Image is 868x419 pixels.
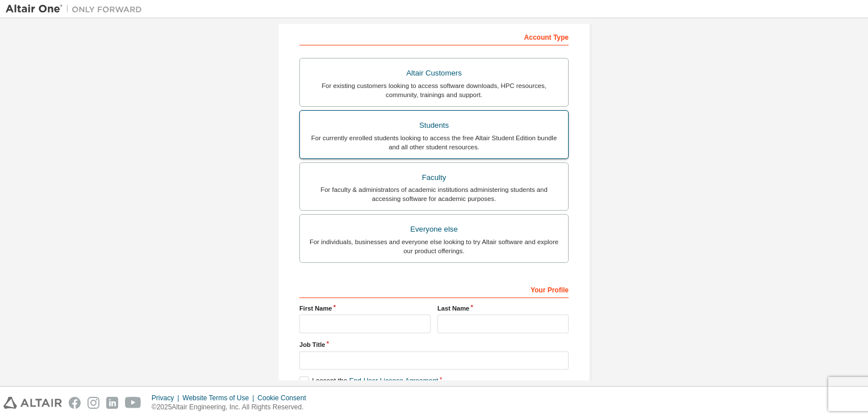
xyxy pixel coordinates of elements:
[182,393,257,403] div: Website Terms of Use
[307,185,561,203] div: For faculty & administrators of academic institutions administering students and accessing softwa...
[307,237,561,255] div: For individuals, businesses and everyone else looking to try Altair software and explore our prod...
[6,3,148,15] img: Altair One
[257,393,312,403] div: Cookie Consent
[3,397,62,409] img: altair_logo.svg
[307,221,561,237] div: Everyone else
[307,118,561,133] div: Students
[307,81,561,99] div: For existing customers looking to access software downloads, HPC resources, community, trainings ...
[299,376,438,386] label: I accept the
[307,133,561,152] div: For currently enrolled students looking to access the free Altair Student Edition bundle and all ...
[349,377,439,385] a: End-User License Agreement
[125,397,141,409] img: youtube.svg
[299,304,431,313] label: First Name
[106,397,118,409] img: linkedin.svg
[437,304,569,313] label: Last Name
[299,280,569,298] div: Your Profile
[299,340,569,349] label: Job Title
[299,27,569,45] div: Account Type
[307,65,561,81] div: Altair Customers
[307,170,561,186] div: Faculty
[152,403,313,412] p: © 2025 Altair Engineering, Inc. All Rights Reserved.
[152,393,182,403] div: Privacy
[87,397,99,409] img: instagram.svg
[69,397,81,409] img: facebook.svg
